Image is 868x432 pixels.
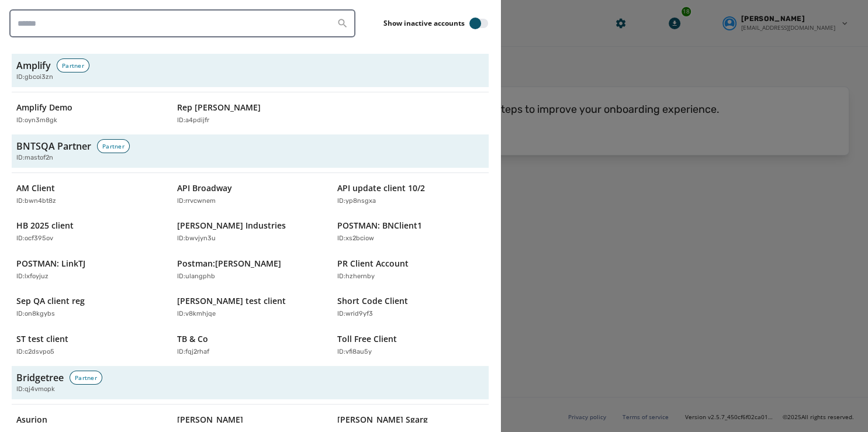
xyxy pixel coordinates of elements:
[177,220,286,231] p: [PERSON_NAME] Industries
[337,182,425,194] p: API update client 10/2
[12,215,168,248] button: HB 2025 clientID:ocf395ov
[177,272,215,282] p: ID: ulangphb
[16,333,68,345] p: ST test client
[337,272,375,282] p: ID: hzhernby
[16,258,85,269] p: POSTMAN: LinkTJ
[333,178,489,211] button: API update client 10/2ID:yp8nsgxa
[333,291,489,324] button: Short Code ClientID:wrid9yf3
[172,97,328,130] button: Rep [PERSON_NAME]ID:a4pdijfr
[16,385,55,395] span: ID: qj4vmopk
[16,309,55,319] p: ID: on8kgybs
[177,347,209,357] p: ID: fqj2rhaf
[177,196,216,206] p: ID: rrvcwnem
[337,295,408,307] p: Short Code Client
[337,234,374,244] p: ID: xs2bciow
[16,153,53,163] span: ID: mastof2n
[172,253,328,286] button: Postman:[PERSON_NAME]ID:ulangphb
[337,347,372,357] p: ID: vfi8au5y
[57,58,89,72] div: Partner
[177,102,261,113] p: Rep [PERSON_NAME]
[16,139,91,153] h3: BNTSQA Partner
[12,366,489,399] button: BridgetreePartnerID:qj4vmopk
[16,220,74,231] p: HB 2025 client
[177,295,286,307] p: [PERSON_NAME] test client
[16,116,57,126] p: ID: oyn3m8gk
[16,196,56,206] p: ID: bwn4bt8z
[16,295,85,307] p: Sep QA client reg
[172,329,328,362] button: TB & CoID:fqj2rhaf
[97,139,130,153] div: Partner
[177,182,232,194] p: API Broadway
[12,54,489,87] button: AmplifyPartnerID:gbcoi3zn
[337,414,428,426] p: [PERSON_NAME] Sgarg
[337,220,422,231] p: POSTMAN: BNClient1
[16,58,51,72] h3: Amplify
[337,333,397,345] p: Toll Free Client
[16,272,49,282] p: ID: lxfoyjuz
[12,329,168,362] button: ST test clientID:c2dsvpo5
[177,414,243,426] p: [PERSON_NAME]
[177,333,208,345] p: TB & Co
[172,215,328,248] button: [PERSON_NAME] IndustriesID:bwvjyn3u
[177,309,216,319] p: ID: v8kmhjqe
[333,253,489,286] button: PR Client AccountID:hzhernby
[172,291,328,324] button: [PERSON_NAME] test clientID:v8kmhjqe
[12,178,168,211] button: AM ClientID:bwn4bt8z
[333,215,489,248] button: POSTMAN: BNClient1ID:xs2bciow
[12,134,489,168] button: BNTSQA PartnerPartnerID:mastof2n
[70,371,102,385] div: Partner
[16,371,64,385] h3: Bridgetree
[383,19,465,28] label: Show inactive accounts
[333,329,489,362] button: Toll Free ClientID:vfi8au5y
[337,196,376,206] p: ID: yp8nsgxa
[177,258,281,269] p: Postman:[PERSON_NAME]
[16,72,53,82] span: ID: gbcoi3zn
[12,291,168,324] button: Sep QA client regID:on8kgybs
[337,258,409,269] p: PR Client Account
[337,309,373,319] p: ID: wrid9yf3
[16,414,47,426] p: Asurion
[16,182,55,194] p: AM Client
[12,253,168,286] button: POSTMAN: LinkTJID:lxfoyjuz
[16,102,72,113] p: Amplify Demo
[16,347,54,357] p: ID: c2dsvpo5
[12,97,168,130] button: Amplify DemoID:oyn3m8gk
[177,234,216,244] p: ID: bwvjyn3u
[16,234,53,244] p: ID: ocf395ov
[172,178,328,211] button: API BroadwayID:rrvcwnem
[177,116,209,126] p: ID: a4pdijfr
